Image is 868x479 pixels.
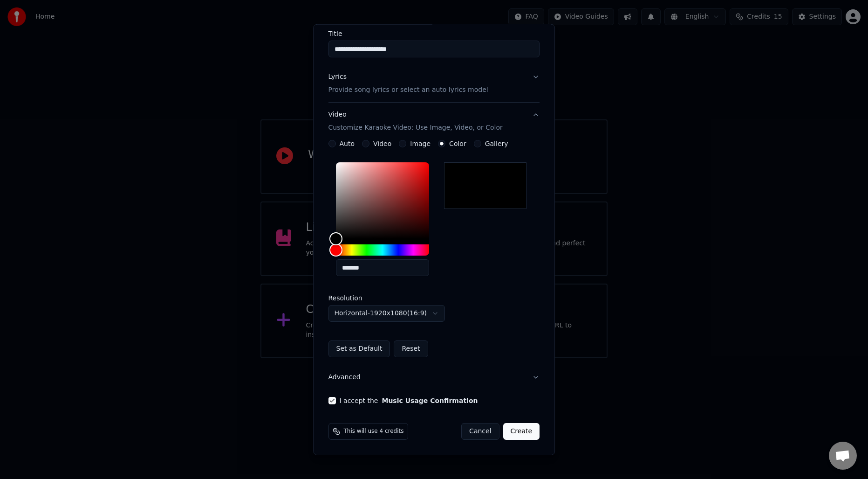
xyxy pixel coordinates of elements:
[336,244,429,256] div: Hue
[328,85,488,95] p: Provide song lyrics or select an auto lyrics model
[328,103,540,140] button: VideoCustomize Karaoke Video: Use Image, Video, or Color
[328,110,503,132] div: Video
[382,397,478,404] button: I accept the
[336,162,429,239] div: Color
[328,140,540,365] div: VideoCustomize Karaoke Video: Use Image, Video, or Color
[328,365,540,389] button: Advanced
[328,72,347,82] div: Lyrics
[328,30,540,37] label: Title
[328,65,540,102] button: LyricsProvide song lyrics or select an auto lyrics model
[328,340,390,357] button: Set as Default
[394,340,428,357] button: Reset
[461,423,499,440] button: Cancel
[373,140,391,147] label: Video
[449,140,466,147] label: Color
[328,123,503,132] p: Customize Karaoke Video: Use Image, Video, or Color
[328,295,422,301] label: Resolution
[340,397,478,404] label: I accept the
[340,140,355,147] label: Auto
[503,423,540,440] button: Create
[485,140,508,147] label: Gallery
[344,428,404,435] span: This will use 4 credits
[410,140,431,147] label: Image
